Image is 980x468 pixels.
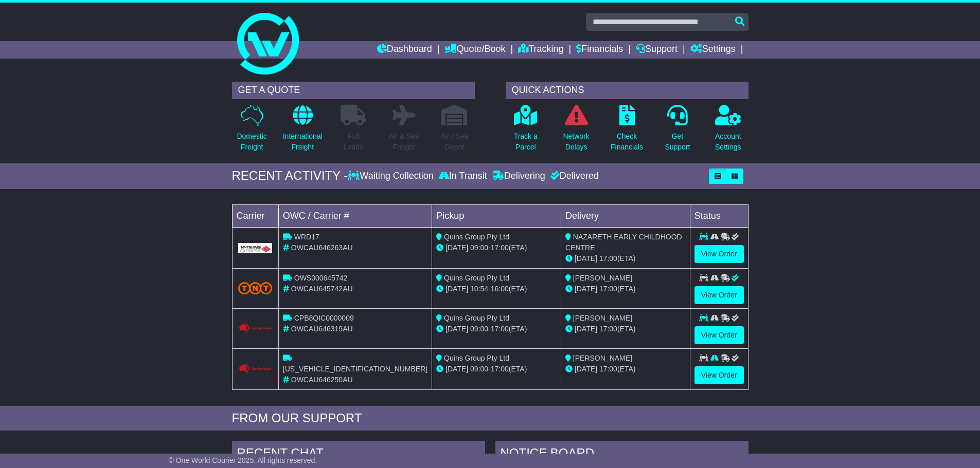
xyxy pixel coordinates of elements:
a: Dashboard [377,41,432,59]
a: Settings [690,41,736,59]
p: Full Loads [341,131,366,153]
span: [DATE] [446,365,468,373]
span: OWCAU646319AU [291,325,353,333]
div: Waiting Collection [348,171,436,182]
div: (ETA) [565,324,686,334]
span: 09:00 [470,365,488,373]
a: InternationalFreight [282,104,323,158]
div: Delivering [490,171,548,182]
span: 10:54 [470,285,488,293]
div: (ETA) [565,253,686,264]
span: [DATE] [446,244,468,252]
p: Get Support [665,131,690,153]
img: GetCarrierServiceLogo [238,243,272,253]
span: 17:00 [599,365,617,373]
a: GetSupport [664,104,690,158]
img: Couriers_Please.png [238,364,272,375]
div: - (ETA) [436,324,557,334]
p: Track a Parcel [514,131,538,153]
a: Track aParcel [513,104,538,158]
a: AccountSettings [715,104,742,158]
p: Domestic Freight [237,131,266,153]
div: (ETA) [565,284,686,294]
p: Account Settings [715,131,741,153]
span: OWCAU646263AU [291,244,353,252]
span: Quins Group Pty Ltd [444,354,509,362]
img: TNT_Domestic.png [238,282,272,294]
p: Air & Sea Freight [389,131,419,153]
a: NetworkDelays [562,104,590,158]
span: Quins Group Pty Ltd [444,233,509,241]
span: OWCAU646250AU [291,376,353,384]
a: Financials [576,41,623,59]
span: [DATE] [446,285,468,293]
a: DomesticFreight [236,104,267,158]
span: WRD17 [294,233,319,241]
div: In Transit [436,171,490,182]
span: [US_VEHICLE_IDENTIFICATION_NUMBER] [283,365,427,373]
span: 17:00 [599,325,617,333]
span: 16:00 [491,285,509,293]
span: 17:00 [599,285,617,293]
span: [PERSON_NAME] [573,274,632,282]
span: 09:00 [470,325,488,333]
span: [DATE] [575,285,597,293]
a: View Order [694,245,744,263]
span: [DATE] [575,365,597,373]
p: International Freight [283,131,323,153]
a: View Order [694,286,744,304]
span: CPB8QIC0000009 [294,314,354,322]
span: 09:00 [470,244,488,252]
div: FROM OUR SUPPORT [232,411,749,426]
div: - (ETA) [436,364,557,375]
td: OWC / Carrier # [278,204,432,227]
span: 17:00 [491,365,509,373]
div: RECENT ACTIVITY - [232,169,348,183]
span: 17:00 [491,244,509,252]
div: Delivered [548,171,599,182]
span: [DATE] [575,254,597,263]
td: Delivery [561,204,690,227]
span: [DATE] [575,325,597,333]
div: - (ETA) [436,284,557,294]
span: Quins Group Pty Ltd [444,314,509,322]
p: Network Delays [563,131,589,153]
span: © One World Courier 2025. All rights reserved. [169,456,317,464]
span: [PERSON_NAME] [573,354,632,362]
span: NAZARETH EARLY CHILDHOOD CENTRE [565,233,682,252]
td: Pickup [432,204,561,227]
span: OWS000645742 [294,274,348,282]
div: (ETA) [565,364,686,375]
div: QUICK ACTIONS [506,82,749,99]
td: Status [690,204,748,227]
span: [DATE] [446,325,468,333]
a: View Order [694,326,744,344]
div: - (ETA) [436,242,557,253]
a: Quote/Book [444,41,505,59]
span: OWCAU645742AU [291,285,353,293]
a: View Order [694,366,744,384]
td: Carrier [232,204,278,227]
p: Check Financials [611,131,643,153]
div: GET A QUOTE [232,82,475,99]
a: Tracking [518,41,563,59]
img: GetCarrierServiceLogo [238,323,272,334]
span: 17:00 [599,254,617,263]
span: [PERSON_NAME] [573,314,632,322]
span: Quins Group Pty Ltd [444,274,509,282]
a: Support [636,41,678,59]
p: Air / Sea Depot [441,131,469,153]
a: CheckFinancials [610,104,644,158]
span: 17:00 [491,325,509,333]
